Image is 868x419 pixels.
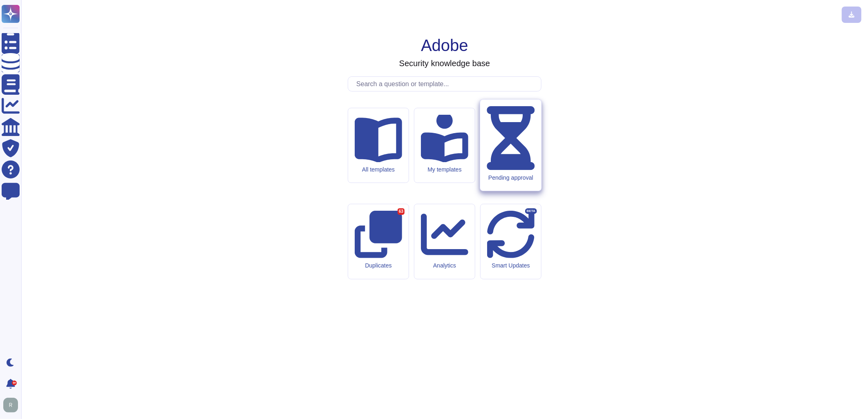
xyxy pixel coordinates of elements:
[525,208,537,214] div: BETA
[398,208,405,215] div: 63
[487,262,535,269] div: Smart Updates
[12,381,17,386] div: 9+
[355,262,402,269] div: Duplicates
[487,174,535,181] div: Pending approval
[352,77,541,91] input: Search a question or template...
[421,36,468,55] h1: Adobe
[421,166,468,173] div: My templates
[355,166,402,173] div: All templates
[421,262,468,269] div: Analytics
[399,58,490,68] h3: Security knowledge base
[2,396,24,414] button: user
[3,398,18,412] img: user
